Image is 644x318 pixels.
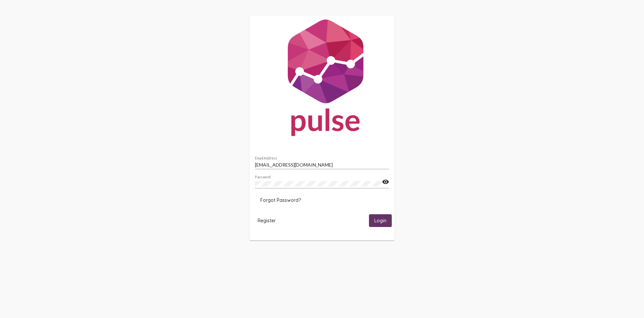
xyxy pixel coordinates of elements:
button: Register [252,214,281,227]
span: Login [374,218,386,224]
mat-icon: visibility [382,178,389,186]
span: Forgot Password? [260,197,301,203]
button: Login [369,214,392,227]
img: Pulse For Good Logo [250,16,394,143]
button: Forgot Password? [255,194,306,206]
span: Register [258,218,276,224]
